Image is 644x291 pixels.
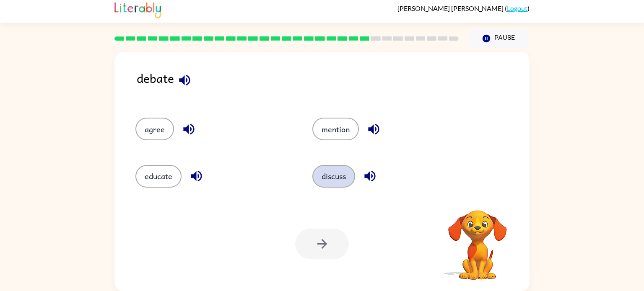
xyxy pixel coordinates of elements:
[436,197,519,281] video: Your browser must support playing .mp4 files to use Literably. Please try using another browser.
[312,118,359,140] button: mention
[135,118,174,140] button: agree
[397,4,505,12] span: [PERSON_NAME] [PERSON_NAME]
[135,165,182,188] button: educate
[507,4,527,12] a: Logout
[137,69,530,101] div: debate
[469,29,530,48] button: Pause
[312,165,355,188] button: discuss
[397,4,530,12] div: ( )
